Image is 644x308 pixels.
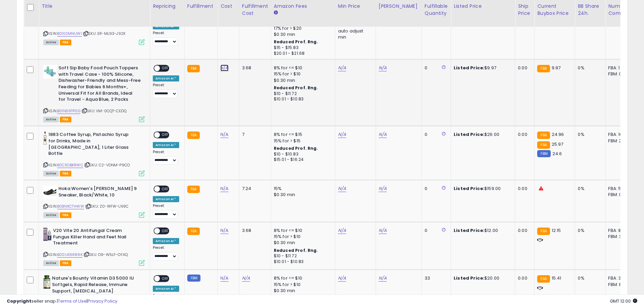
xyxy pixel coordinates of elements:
[220,3,236,10] div: Cost
[85,204,128,209] span: | SKU: Z0-1RFW-LN9C
[220,185,229,192] a: N/A
[274,186,330,192] div: 15%
[552,275,562,281] span: 15.41
[57,204,84,209] a: B0BNXC7HWW
[610,298,637,304] span: 2025-08-18 12:00 GMT
[242,65,266,71] div: 3.68
[274,192,330,198] div: $0.30 min
[274,151,330,157] div: $10 - $10.83
[60,212,71,218] span: FBA
[552,141,564,147] span: 25.97
[608,282,630,288] div: FBM: 8
[608,186,630,192] div: FBA: 5
[454,185,484,192] b: Listed Price:
[608,3,633,17] div: Num of Comp.
[274,132,330,138] div: 8% for <= $15
[187,3,215,10] div: Fulfillment
[187,275,200,282] small: FBM
[274,157,330,163] div: $15.01 - $16.24
[57,31,82,37] a: B01E0MNUWI
[537,3,572,17] div: Current Buybox Price
[552,65,561,71] span: 9.97
[425,132,446,138] div: 0
[53,228,135,248] b: V20 Vite 20 Antifungal Cream Fungus Killer Hand and Feet Nail Treatment
[220,131,229,138] a: N/A
[60,117,71,122] span: FBA
[153,150,179,165] div: Preset:
[43,13,145,44] div: ASIN:
[274,85,318,91] b: Reduced Prof. Rng.
[43,171,59,176] span: All listings currently available for purchase on Amazon
[552,227,561,234] span: 12.15
[379,65,387,71] a: N/A
[454,65,484,71] b: Listed Price:
[83,31,125,36] span: | SKU: ER-ML93-J92K
[454,132,510,138] div: $26.00
[274,45,330,51] div: $15 - $15.83
[518,65,529,71] div: 0.00
[43,132,47,145] img: 312gBdirP6L._SL40_.jpg
[88,298,117,304] a: Privacy Policy
[153,245,179,261] div: Preset:
[274,288,330,294] div: $0.30 min
[52,275,134,302] b: Nature's Bounty Vitamin D3 5000 IU Softgels, Rapid Release, Immune Support, [MEDICAL_DATA] Supple...
[274,10,278,16] small: Amazon Fees.
[153,83,179,98] div: Preset:
[153,286,179,292] div: Amazon AI *
[274,77,330,84] div: $0.30 min
[608,228,630,234] div: FBA: 8
[43,132,145,175] div: ASIN:
[153,31,179,46] div: Preset:
[274,253,330,259] div: $10 - $11.72
[153,75,179,81] div: Amazon AI *
[425,228,446,234] div: 0
[43,275,50,289] img: 41kIghiG3nL._SL40_.jpg
[608,132,630,138] div: FBA: 16
[274,39,318,45] b: Reduced Prof. Rng.
[379,227,387,234] a: N/A
[338,275,346,282] a: N/A
[187,132,200,139] small: FBA
[379,185,387,192] a: N/A
[578,228,600,234] div: 0%
[274,51,330,56] div: $20.01 - $21.68
[84,162,130,168] span: | SKU: C2-VDNM-P9CO
[338,21,371,40] div: Disable auto adjust min
[518,3,531,17] div: Ship Price
[242,132,266,138] div: 7
[7,298,117,305] div: seller snap | |
[274,282,330,288] div: 15% for > $10
[58,298,87,304] a: Terms of Use
[220,65,229,71] a: N/A
[454,275,510,281] div: $20.00
[274,31,330,38] div: $0.30 min
[43,212,59,218] span: All listings currently available for purchase on Amazon
[153,142,179,148] div: Amazon AI *
[454,275,484,281] b: Listed Price:
[454,186,510,192] div: $159.00
[153,238,179,244] div: Amazon AI *
[379,131,387,138] a: N/A
[43,228,51,241] img: 41xd6c1j9qL._SL40_.jpg
[338,185,346,192] a: N/A
[84,252,128,257] span: | SKU: D9-W5LF-OFAQ
[274,96,330,102] div: $10.01 - $10.83
[518,228,529,234] div: 0.00
[43,228,145,265] div: ASIN:
[425,275,446,281] div: 33
[274,91,330,97] div: $10 - $11.72
[187,186,200,193] small: FBA
[42,3,147,10] div: Title
[518,132,529,138] div: 0.00
[58,65,141,104] b: Soft Sip Baby Food Pouch Toppers with Travel Case - 100% Silicone, Dishwasher-Friendly and Mess-F...
[537,132,550,139] small: FBA
[160,186,171,192] span: OFF
[274,275,330,281] div: 8% for <= $10
[578,132,600,138] div: 0%
[242,3,268,17] div: Fulfillment Cost
[153,196,179,202] div: Amazon AI *
[274,65,330,71] div: 8% for <= $10
[537,150,550,157] small: FBM
[81,108,126,114] span: | SKU: VM-0CQT-CEDQ
[160,228,171,234] span: OFF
